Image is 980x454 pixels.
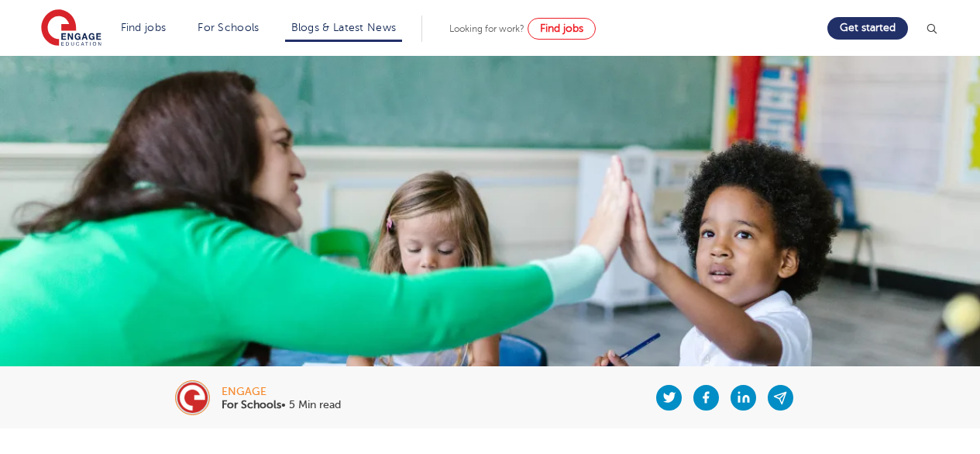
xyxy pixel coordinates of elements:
img: Engage Education [41,9,101,48]
a: Find jobs [528,18,596,40]
span: Find jobs [540,23,583,34]
div: engage [222,386,341,397]
a: Get started [827,17,908,40]
a: Blogs & Latest News [291,22,397,33]
span: Looking for work? [449,23,524,34]
a: Find jobs [121,22,167,33]
p: • 5 Min read [222,400,341,411]
b: For Schools [222,399,281,411]
a: For Schools [198,22,259,33]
